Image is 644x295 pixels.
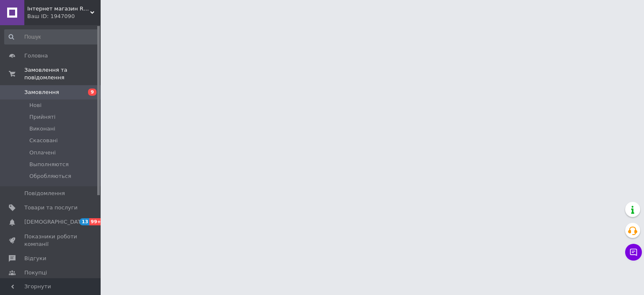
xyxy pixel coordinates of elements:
span: Обробляються [29,172,71,180]
span: Замовлення [24,89,59,96]
span: Покупці [24,269,47,277]
span: Інтернет магазин REVATORG [27,5,90,13]
span: Прийняті [29,113,55,121]
span: 99+ [89,218,103,225]
input: Пошук [4,29,99,44]
span: Відгуки [24,255,46,262]
span: Повідомлення [24,190,65,197]
span: [DEMOGRAPHIC_DATA] [24,218,86,226]
span: 9 [88,89,96,96]
span: Товари та послуги [24,204,78,211]
div: Ваш ID: 1947090 [27,13,101,20]
span: Нові [29,102,42,109]
span: Замовлення та повідомлення [24,66,101,81]
button: Чат з покупцем [625,244,642,261]
span: 13 [80,218,89,225]
span: Виконані [29,125,55,133]
span: Выполняются [29,161,69,168]
span: Показники роботи компанії [24,233,78,248]
span: Скасовані [29,137,58,144]
span: Оплачені [29,149,56,157]
span: Головна [24,52,48,60]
